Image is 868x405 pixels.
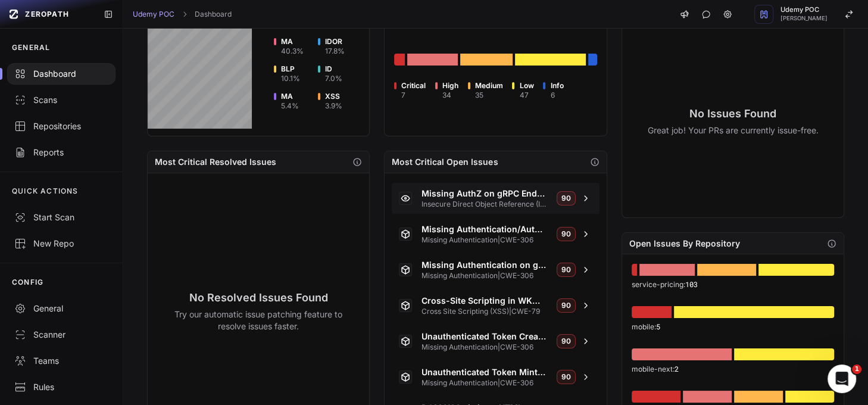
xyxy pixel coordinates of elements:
div: 35 [475,91,502,100]
span: Medium [475,81,502,91]
span: 1 [852,364,861,374]
span: Insecure Direct Object Reference (IDOR) | CWE-639 [421,200,547,209]
div: General [14,303,108,314]
div: 34 [442,91,458,100]
div: Go to issues list [588,54,597,66]
div: Go to issues list [639,264,694,276]
p: Great job! Your PRs are currently issue-free. [647,124,818,136]
iframe: Intercom live chat [828,364,856,393]
nav: breadcrumb [133,10,232,19]
span: Missing Authentication | CWE-306 [421,342,547,352]
div: 7.0 % [325,74,342,83]
span: Missing Authentication on gRPC and Actuator [421,259,547,271]
span: MA [281,37,304,46]
span: Missing Authentication | CWE-306 [421,271,547,281]
span: Critical [401,81,426,91]
span: Low [519,81,533,91]
div: 47 [519,91,533,100]
span: 5 [656,322,660,331]
span: MA [281,92,299,101]
p: Try our automatic issue patching feature to resolve issues faster. [165,309,352,332]
h2: Open Issues By Repository [629,238,740,250]
div: Go to issues list [785,391,834,403]
span: Missing Authentication/Authorization [421,223,547,235]
span: 90 [557,298,576,313]
svg: chevron right, [180,10,189,18]
div: Teams [14,355,108,367]
span: Info [550,81,563,91]
span: Missing Authentication | CWE-306 [421,235,547,245]
span: Missing Authentication | CWE-306 [421,378,547,388]
a: Cross-Site Scripting in WKWebView Cross Site Scripting (XSS)|CWE-79 90 [392,290,599,321]
span: IDOR [325,37,345,46]
span: 90 [557,334,576,348]
div: 3.9 % [325,101,342,111]
h3: No Issues Found [647,105,818,122]
div: Go to issues list [632,264,638,276]
span: Cross-Site Scripting in WKWebView [421,295,547,307]
div: mobile : [632,322,834,332]
div: Dashboard [14,68,108,80]
span: Cross Site Scripting (XSS) | CWE-79 [421,307,547,316]
div: Go to issues list [632,348,732,360]
a: Missing AuthZ on gRPC Endpoints Insecure Direct Object Reference (IDOR)|CWE-639 90 [392,183,599,214]
div: 5.4 % [281,101,299,111]
span: 103 [685,279,698,289]
div: Go to issues list [632,306,672,318]
span: Unauthenticated Token Creation [421,331,547,342]
div: 17.8 % [325,46,345,56]
div: Scans [14,94,108,106]
h3: No Resolved Issues Found [165,289,352,306]
h2: Most Critical Open Issues [392,156,498,168]
div: 7 [401,91,426,100]
span: High [442,81,458,91]
h2: Most Critical Resolved Issues [155,156,276,168]
div: Go to issues list [515,54,585,66]
a: Missing Authentication on gRPC and Actuator Missing Authentication|CWE-306 90 [392,254,599,285]
div: Go to issues list [734,391,783,403]
span: Unauthenticated Token Minting [421,366,547,378]
p: GENERAL [12,43,50,52]
span: 90 [557,263,576,277]
span: 2 [675,364,679,373]
p: CONFIG [12,278,43,287]
a: ZEROPATH [5,5,94,24]
div: 6 [550,91,563,100]
div: New Repo [14,238,108,250]
span: XSS [325,92,342,101]
div: Go to issues list [674,306,834,318]
span: BLP [281,64,300,74]
a: Unauthenticated Token Creation Missing Authentication|CWE-306 90 [392,326,599,357]
span: 90 [557,227,576,241]
a: Missing Authentication/Authorization Missing Authentication|CWE-306 90 [392,219,599,250]
div: Rules [14,381,108,393]
a: Dashboard [195,10,232,19]
div: Reports [14,147,108,158]
a: Unauthenticated Token Minting Missing Authentication|CWE-306 90 [392,362,599,392]
span: ZEROPATH [25,10,69,19]
a: Udemy POC [133,10,174,19]
span: Udemy POC [780,7,828,13]
div: mobile-next : [632,364,834,374]
span: 90 [557,370,576,384]
span: 90 [557,191,576,205]
div: Go to issues list [632,391,680,403]
div: Go to issues list [683,391,732,403]
div: 10.1 % [281,74,300,83]
p: QUICK ACTIONS [12,186,79,196]
div: 40.3 % [281,46,304,56]
span: Missing AuthZ on gRPC Endpoints [421,188,547,200]
div: service-pricing : [632,279,834,289]
div: Go to issues list [758,264,835,276]
div: Repositories [14,120,108,132]
div: Go to issues list [407,54,458,66]
div: Go to issues list [394,54,405,66]
span: [PERSON_NAME] [780,15,828,21]
div: Scanner [14,329,108,341]
div: Go to issues list [697,264,756,276]
div: Start Scan [14,211,108,223]
div: Go to issues list [460,54,513,66]
span: ID [325,64,342,74]
div: Go to issues list [734,348,834,360]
